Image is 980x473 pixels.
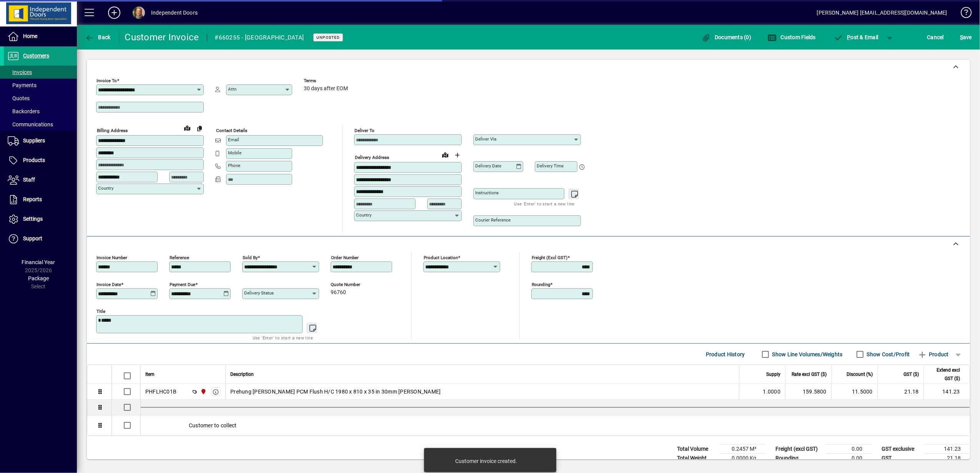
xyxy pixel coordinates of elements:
[955,2,970,26] a: Knowledge Base
[451,149,464,161] button: Choose address
[719,454,765,463] td: 0.0000 Kg
[766,370,780,379] span: Supply
[772,454,825,463] td: Rounding
[331,282,377,287] span: Quote number
[23,177,35,183] span: Staff
[903,370,919,379] span: GST ($)
[475,190,499,195] mat-label: Instructions
[878,454,924,463] td: GST
[537,163,564,169] mat-label: Delivery time
[532,255,567,260] mat-label: Freight (excl GST)
[4,210,77,229] a: Settings
[763,388,781,395] span: 1.0000
[700,30,754,44] button: Documents (0)
[924,445,970,454] td: 141.23
[4,190,77,209] a: Reports
[23,53,49,59] span: Customers
[102,6,126,20] button: Add
[8,108,40,114] span: Backorders
[790,388,827,395] div: 159.5800
[97,255,127,260] mat-label: Invoice number
[834,34,879,40] span: ost & Email
[673,445,719,454] td: Total Volume
[215,31,304,44] div: #660255 - [GEOGRAPHIC_DATA]
[23,33,37,39] span: Home
[4,151,77,170] a: Products
[83,30,113,44] button: Back
[356,212,371,218] mat-label: Country
[792,370,827,379] span: Rate excl GST ($)
[4,27,77,46] a: Home
[914,347,953,361] button: Product
[8,82,37,88] span: Payments
[847,34,851,40] span: P
[304,86,348,92] span: 30 days after EOM
[253,333,313,342] mat-hint: Use 'Enter' to start a new line
[85,34,111,40] span: Back
[97,78,117,83] mat-label: Invoice To
[4,92,77,105] a: Quotes
[23,235,42,241] span: Support
[304,78,350,83] span: Terms
[23,196,42,202] span: Reports
[532,282,550,287] mat-label: Rounding
[151,7,198,19] div: Independent Doors
[331,255,359,260] mat-label: Order number
[8,95,30,101] span: Quotes
[126,6,151,20] button: Profile
[847,370,873,379] span: Discount (%)
[878,445,924,454] td: GST exclusive
[4,229,77,248] a: Support
[960,34,963,40] span: S
[228,137,239,142] mat-label: Email
[125,31,199,43] div: Customer Invoice
[958,30,974,44] button: Save
[4,131,77,150] a: Suppliers
[772,445,825,454] td: Freight (excl GST)
[97,309,105,314] mat-label: Title
[825,445,872,454] td: 0.00
[193,122,206,134] button: Copy to Delivery address
[8,121,53,127] span: Communications
[475,217,511,223] mat-label: Courier Reference
[141,415,970,435] div: Customer to collect
[170,255,189,260] mat-label: Reference
[925,30,946,44] button: Cancel
[514,199,575,208] mat-hint: Use 'Enter' to start a new line
[4,79,77,92] a: Payments
[228,163,240,168] mat-label: Phone
[719,445,765,454] td: 0.2457 M³
[354,128,374,133] mat-label: Deliver To
[960,31,972,43] span: ave
[706,348,745,361] span: Product History
[23,137,45,144] span: Suppliers
[765,30,818,44] button: Custom Fields
[771,351,843,358] label: Show Line Volumes/Weights
[23,216,43,222] span: Settings
[4,66,77,79] a: Invoices
[928,366,960,383] span: Extend excl GST ($)
[831,384,877,400] td: 11.5000
[77,30,119,44] app-page-header-button: Back
[439,149,451,161] a: View on map
[4,118,77,131] a: Communications
[23,157,45,163] span: Products
[673,454,719,463] td: Total Weight
[877,384,923,400] td: 21.18
[865,351,910,358] label: Show Cost/Profit
[424,255,458,260] mat-label: Product location
[230,370,254,379] span: Description
[243,255,258,260] mat-label: Sold by
[702,34,752,40] span: Documents (0)
[316,35,340,40] span: Unposted
[198,387,207,396] span: Christchurch
[767,34,816,40] span: Custom Fields
[145,388,176,395] div: PHFLHC01B
[28,275,49,281] span: Package
[170,282,195,287] mat-label: Payment due
[4,170,77,190] a: Staff
[924,454,970,463] td: 21.18
[98,185,113,191] mat-label: Country
[830,30,882,44] button: Post & Email
[228,86,236,92] mat-label: Attn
